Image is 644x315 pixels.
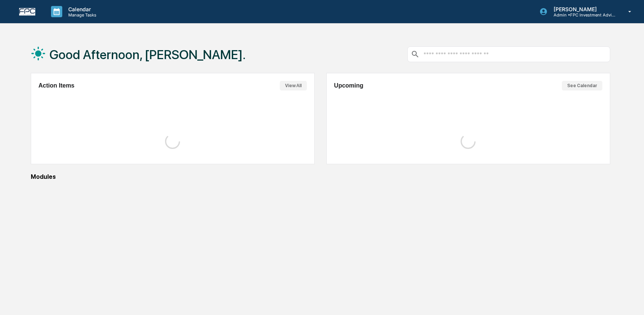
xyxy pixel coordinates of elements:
[39,82,75,89] h2: Action Items
[31,173,610,180] div: Modules
[62,6,100,12] p: Calendar
[62,12,100,18] p: Manage Tasks
[280,81,307,91] button: View All
[50,47,246,62] h1: Good Afternoon, [PERSON_NAME].
[562,81,602,91] button: See Calendar
[334,82,363,89] h2: Upcoming
[548,6,617,12] p: [PERSON_NAME]
[548,12,617,18] p: Admin • FPC Investment Advisory
[18,7,36,16] img: logo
